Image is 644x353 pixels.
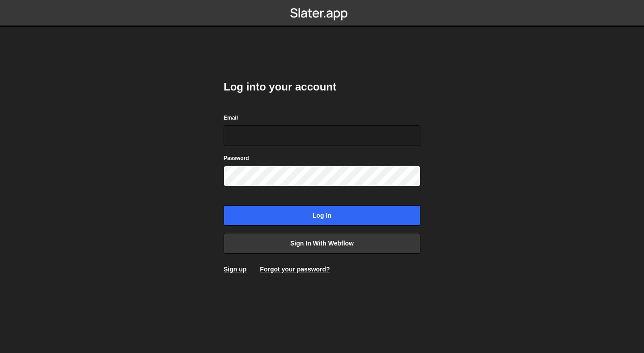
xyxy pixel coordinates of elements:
label: Email [224,113,238,122]
input: Log in [224,205,420,226]
a: Forgot your password? [260,266,330,273]
a: Sign in with Webflow [224,233,420,254]
label: Password [224,154,249,163]
a: Sign up [224,266,246,273]
h2: Log into your account [224,80,420,94]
